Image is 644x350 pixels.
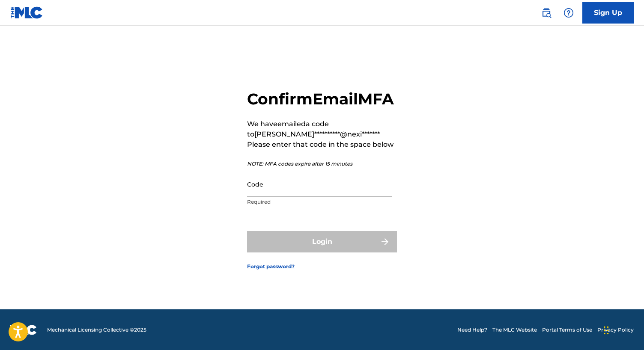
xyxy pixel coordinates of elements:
[563,8,574,18] img: help
[247,263,295,270] a: Forgot password?
[247,160,397,168] p: NOTE: MFA codes expire after 15 minutes
[47,326,146,334] span: Mechanical Licensing Collective © 2025
[604,317,609,343] div: Drag
[560,4,577,21] div: Help
[542,326,592,334] a: Portal Terms of Use
[582,2,634,24] a: Sign Up
[10,325,37,335] img: logo
[541,8,552,18] img: search
[247,198,392,206] p: Required
[597,326,634,334] a: Privacy Policy
[492,326,537,334] a: The MLC Website
[10,6,43,19] img: MLC Logo
[247,139,397,150] p: Please enter that code in the space below
[457,326,487,334] a: Need Help?
[601,309,644,350] iframe: Chat Widget
[247,89,397,109] h2: Confirm Email MFA
[538,4,555,21] a: Public Search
